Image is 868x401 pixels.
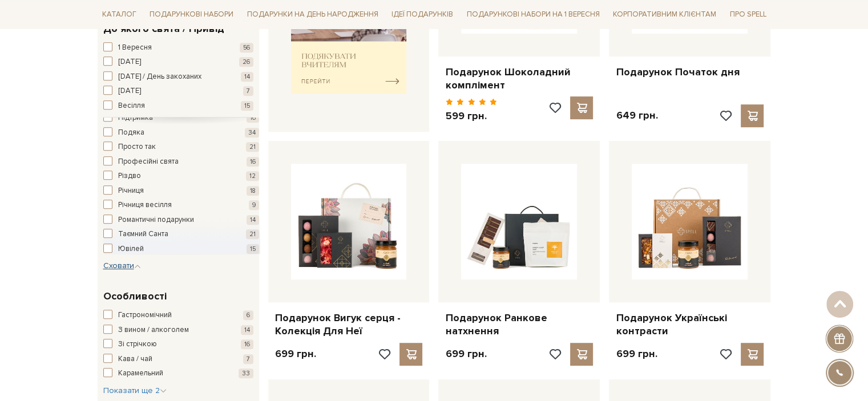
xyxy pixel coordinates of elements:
p: 649 грн. [616,109,657,122]
button: Просто так 21 [103,141,259,153]
span: 7 [243,354,253,364]
a: Ідеї подарунків [387,6,458,23]
span: Особливості [103,289,167,304]
button: Карамельний 33 [103,368,253,379]
span: 33 [239,368,253,378]
button: Подяка 34 [103,127,259,139]
a: Каталог [98,6,141,23]
span: Різдво [118,171,141,182]
span: 9 [249,200,259,210]
span: Річниця [118,185,144,197]
a: Подарунок Шоколадний комплімент [445,66,593,92]
button: Кава / чай 7 [103,354,253,365]
span: 18 [247,186,259,196]
span: Весілля [118,100,145,112]
a: Корпоративним клієнтам [608,5,721,24]
p: 699 грн. [275,347,316,361]
a: Про Spell [725,6,771,23]
span: [DATE] [118,56,141,68]
span: 15 [247,244,259,254]
span: 15 [241,101,253,111]
span: Ювілей [118,244,144,255]
button: [DATE] / День закоханих 14 [103,71,253,83]
span: 16 [247,157,259,167]
span: Підтримка [118,112,153,124]
span: 14 [241,325,253,335]
span: 14 [241,72,253,82]
button: Різдво 12 [103,171,259,182]
p: 699 грн. [445,347,486,361]
a: Подарункові набори на 1 Вересня [462,5,604,24]
span: Таємний Санта [118,229,168,240]
button: Підтримка 16 [103,112,259,124]
span: Річниця весілля [118,200,172,211]
a: Подарунок Ранкове натхнення [445,311,593,338]
span: 21 [246,229,259,239]
a: Подарунок Початок дня [616,66,764,79]
button: [DATE] 7 [103,86,253,97]
span: Просто так [118,141,156,153]
a: Подарунок Вигук серця - Колекція Для Неї [275,311,423,338]
button: Таємний Санта 21 [103,229,259,240]
button: З вином / алкоголем 14 [103,325,253,336]
span: 34 [245,128,259,137]
p: 699 грн. [616,347,657,361]
button: [DATE] 26 [103,56,253,68]
span: Показати ще 2 [103,386,167,395]
span: 16 [247,113,259,123]
span: Зі стрічкою [118,339,157,350]
button: Річниця 18 [103,185,259,197]
span: Подяка [118,127,144,139]
span: [DATE] [118,86,141,97]
span: З вином / алкоголем [118,325,189,336]
button: Весілля 15 [103,100,253,112]
a: Подарунки на День народження [243,6,383,23]
span: Романтичні подарунки [118,214,194,226]
span: 1 Вересня [118,42,152,54]
span: 26 [239,57,253,67]
a: Подарунок Українські контрасти [616,311,764,338]
button: Професійні свята 16 [103,156,259,168]
span: [DATE] / День закоханих [118,71,201,83]
span: Кава / чай [118,354,152,365]
span: 6 [243,310,253,320]
button: Показати ще 2 [103,385,167,396]
span: Гастрономічний [118,310,172,321]
span: 7 [243,86,253,96]
button: Зі стрічкою 16 [103,339,253,350]
button: Гастрономічний 6 [103,310,253,321]
span: Професійні свята [118,156,179,168]
span: 16 [241,339,253,349]
button: Річниця весілля 9 [103,200,259,211]
button: 1 Вересня 56 [103,42,253,54]
span: 21 [246,142,259,152]
a: Подарункові набори [145,6,238,23]
button: Романтичні подарунки 14 [103,214,259,226]
span: Сховати [103,261,141,270]
p: 599 грн. [445,110,497,123]
span: Карамельний [118,368,163,379]
button: Сховати [103,260,141,272]
span: 14 [247,215,259,225]
span: 56 [240,43,253,52]
span: 12 [246,171,259,181]
button: Ювілей 15 [103,244,259,255]
span: До якого свята / Привід [103,21,224,37]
